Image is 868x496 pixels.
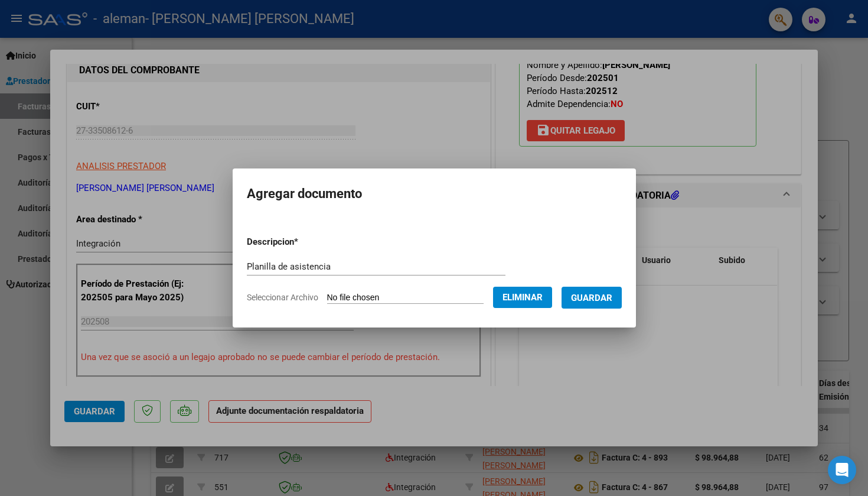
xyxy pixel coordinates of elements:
[828,456,856,484] div: Open Intercom Messenger
[247,235,360,249] p: Descripcion
[247,293,318,302] span: Seleccionar Archivo
[502,292,543,303] span: Eliminar
[493,287,552,308] button: Eliminar
[562,287,622,309] button: Guardar
[247,183,622,205] h2: Agregar documento
[571,293,612,303] span: Guardar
